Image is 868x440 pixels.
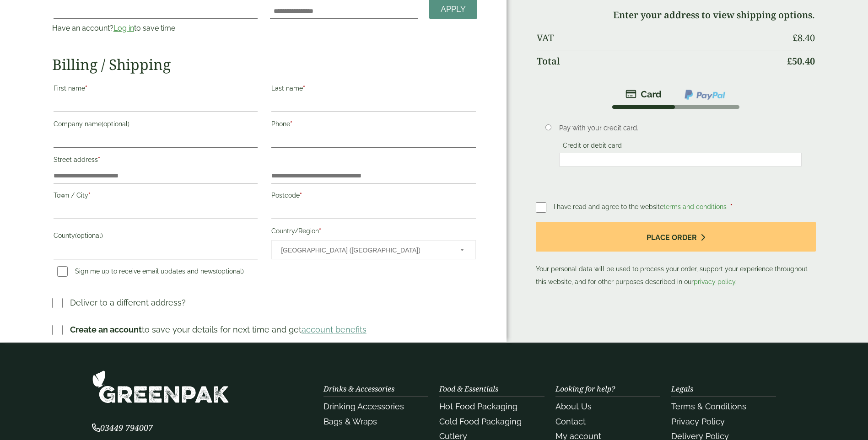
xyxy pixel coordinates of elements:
[684,89,726,101] img: ppcp-gateway.png
[554,203,728,210] span: I have read and agree to the website
[70,325,142,334] strong: Create an account
[113,24,134,32] a: Log in
[319,227,321,235] abbr: required
[537,27,781,49] th: VAT
[216,268,244,275] span: (optional)
[439,402,518,411] a: Hot Food Packaging
[57,266,68,277] input: Sign me up to receive email updates and news(optional)
[54,229,258,245] label: County
[290,120,292,128] abbr: required
[625,89,662,100] img: stripe.png
[439,417,522,426] a: Cold Food Packaging
[323,417,377,426] a: Bags & Wraps
[52,23,259,34] p: Have an account? to save time
[102,120,129,128] span: (optional)
[98,156,100,163] abbr: required
[271,82,475,97] label: Last name
[92,370,229,403] img: GreenPak Supplies
[75,232,103,239] span: (optional)
[663,203,727,210] a: terms and conditions
[302,325,367,334] a: account benefits
[671,402,746,411] a: Terms & Conditions
[671,417,725,426] a: Privacy Policy
[555,402,592,411] a: About Us
[271,118,475,133] label: Phone
[70,323,367,336] p: to save your details for next time and get
[88,192,91,199] abbr: required
[54,268,248,278] label: Sign me up to receive email updates and news
[70,296,186,309] p: Deliver to a different address?
[92,424,153,433] a: 03449 794007
[323,402,404,411] a: Drinking Accessories
[730,203,733,210] abbr: required
[559,123,802,133] p: Pay with your credit card.
[537,4,815,26] td: Enter your address to view shipping options.
[271,225,475,240] label: Country/Region
[536,222,816,252] button: Place order
[54,118,258,133] label: Company name
[441,4,466,14] span: Apply
[793,32,798,44] span: £
[537,50,781,72] th: Total
[787,55,815,67] bdi: 50.40
[300,192,302,199] abbr: required
[562,156,799,164] iframe: Secure card payment input frame
[787,55,792,67] span: £
[271,189,475,204] label: Postcode
[559,142,625,152] label: Credit or debit card
[281,241,447,260] span: United Kingdom (UK)
[555,417,586,426] a: Contact
[85,85,87,92] abbr: required
[54,189,258,204] label: Town / City
[303,85,305,92] abbr: required
[92,422,153,433] span: 03449 794007
[536,222,816,288] p: Your personal data will be used to process your order, support your experience throughout this we...
[54,153,258,169] label: Street address
[793,32,815,44] bdi: 8.40
[54,82,258,97] label: First name
[694,278,735,285] a: privacy policy
[271,240,475,259] span: Country/Region
[52,56,477,73] h2: Billing / Shipping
